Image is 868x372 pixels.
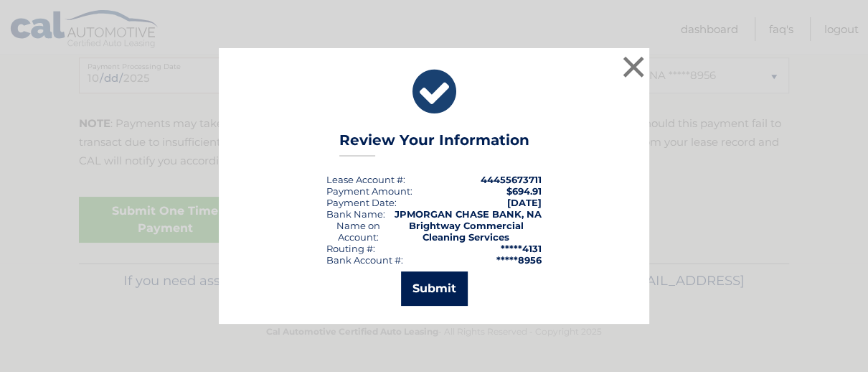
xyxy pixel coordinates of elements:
div: Payment Amount: [326,185,412,197]
div: Routing #: [326,243,375,254]
span: $694.91 [506,185,542,197]
div: Bank Name: [326,208,385,220]
h3: Review Your Information [339,131,529,157]
strong: JPMORGAN CHASE BANK, NA [395,208,542,220]
strong: Brightway Commercial Cleaning Services [409,220,524,243]
button: × [619,52,648,81]
button: Submit [401,271,468,306]
div: Lease Account #: [326,174,405,185]
span: Payment Date [326,197,395,208]
div: Name on Account: [326,220,390,243]
strong: 44455673711 [481,174,542,185]
span: [DATE] [507,197,542,208]
div: Bank Account #: [326,254,403,266]
div: : [326,197,397,208]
